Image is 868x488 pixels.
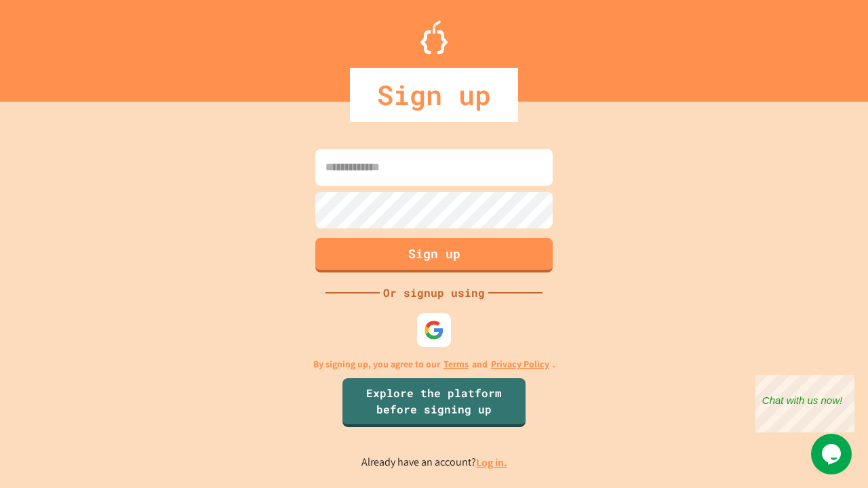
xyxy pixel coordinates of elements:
[443,357,469,371] a: Terms
[315,238,553,272] button: Sign up
[420,20,448,54] img: Logo.svg
[350,68,518,122] div: Sign up
[755,375,854,432] iframe: chat widget
[811,434,854,474] iframe: chat widget
[491,357,549,371] a: Privacy Policy
[361,454,507,471] p: Already have an account?
[424,320,444,340] img: google-icon.svg
[380,285,488,301] div: Or signup using
[476,455,507,470] a: Log in.
[313,357,555,371] p: By signing up, you agree to our and .
[342,378,526,427] a: Explore the platform before signing up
